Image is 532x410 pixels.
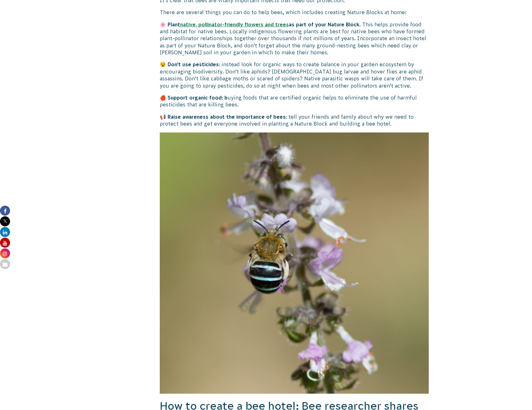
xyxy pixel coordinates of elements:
p: . This helps provide food and habitat for native bees. Locally indigenous flowering plants are be... [160,21,429,56]
a: native, pollinator-friendly flowers and trees [180,22,289,27]
strong: 🍎 Support organic food: b [160,95,228,100]
strong: 🌸 Plant [160,22,180,27]
p: There are several things you can do to help bees, which includes creating Nature Blocks at home: [160,9,429,16]
p: uying foods that are certified organic helps to eliminate the use of harmful pesticides that are ... [160,94,429,108]
strong: as part of your Nature Block [289,22,359,27]
img: The Australian Blue-banded bee pollinating a flower. [160,132,429,394]
strong: 📢 Raise awareness about the importance of bees [160,114,286,120]
strong: 😵 Don’t use pesticides [160,62,219,67]
p: : instead look for organic ways to create balance in your garden ecosystem by encouraging biodive... [160,61,429,89]
p: : tell your friends and family about why we need to protect bees and get everyone involved in pla... [160,113,429,127]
